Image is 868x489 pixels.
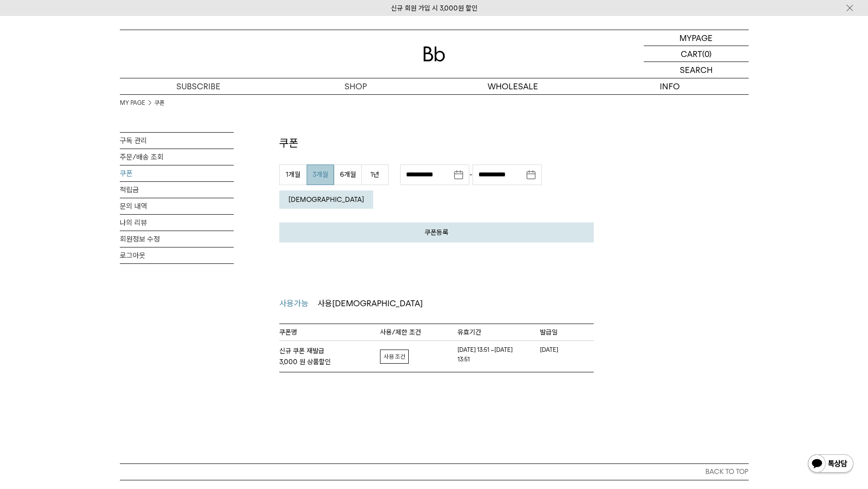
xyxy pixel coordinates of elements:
a: SUBSCRIBE [120,78,277,94]
a: 사용가능 [279,297,318,310]
button: [DEMOGRAPHIC_DATA] [279,190,373,209]
a: 사용[DEMOGRAPHIC_DATA] [318,297,432,310]
a: 신규 회원 가입 시 3,000원 할인 [391,4,478,12]
p: INFO [591,78,749,94]
a: MYPAGE [644,30,749,46]
p: (0) [702,46,712,62]
th: 쿠폰명 [279,324,380,340]
em: 쿠폰등록 [425,228,448,237]
p: 쿠폰 [279,135,594,151]
em: [DEMOGRAPHIC_DATA] [288,196,364,204]
a: CART (0) [644,46,749,62]
img: 카카오톡 채널 1:1 채팅 버튼 [807,453,854,475]
button: 3개월 [307,165,334,185]
a: 문의 내역 [120,198,234,214]
a: 나의 리뷰 [120,215,234,231]
p: CART [681,46,702,62]
button: 1년 [361,165,389,185]
span: 사용[DEMOGRAPHIC_DATA] [318,299,423,308]
a: 쿠폰 [154,98,164,108]
a: 적립금 [120,182,234,198]
div: - [400,165,542,185]
p: WHOLESALE [434,78,591,94]
a: SHOP [277,78,434,94]
a: 회원정보 수정 [120,231,234,247]
td: [DATE] [540,345,594,367]
strong: 신규 쿠폰 재발급 3,000 원 상품할인 [279,345,380,367]
p: SEARCH [680,62,713,78]
a: 로그아웃 [120,247,234,263]
span: 사용가능 [279,297,308,310]
img: 로고 [423,46,445,62]
a: 쿠폰 [120,165,234,181]
button: 1개월 [279,165,307,185]
button: BACK TO TOP [120,463,749,480]
p: MYPAGE [679,30,713,46]
th: 유효기간 [457,324,540,340]
a: 쿠폰등록 [279,222,594,242]
a: 구독 관리 [120,133,234,149]
th: 사용/제한 조건 [380,324,457,340]
em: [DATE] 13:51 ~[DATE] 13:51 [457,345,517,365]
button: 6개월 [334,165,361,185]
th: 발급일 [540,324,594,340]
a: MY PAGE [120,98,145,108]
a: 주문/배송 조회 [120,149,234,165]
